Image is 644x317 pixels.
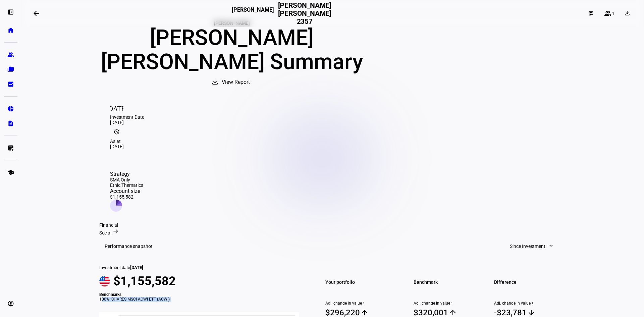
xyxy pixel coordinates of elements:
mat-icon: arrow_right_alt [112,228,119,234]
span: Benchmark [414,277,486,287]
mat-icon: expand_more [548,243,554,249]
mat-icon: dashboard_customize [588,11,594,16]
span: Since Investment [510,240,545,253]
div: $1,155,582 [110,194,143,200]
eth-mat-symbol: home [7,27,14,34]
mat-icon: arrow_upward [361,309,369,317]
div: [PERSON_NAME] [PERSON_NAME] Summary [99,26,364,74]
button: View Report [204,74,259,90]
mat-icon: download [211,78,219,86]
a: pie_chart [4,102,17,115]
a: group [4,48,17,61]
mat-icon: [DATE] [110,101,123,114]
div: [DATE] [110,144,555,149]
eth-mat-symbol: description [7,120,14,127]
sup: 1 [362,301,365,306]
mat-icon: arrow_upward [449,309,457,317]
eth-mat-symbol: group [7,51,14,58]
eth-mat-symbol: pie_chart [7,105,14,112]
sup: 1 [531,301,533,306]
span: View Report [222,74,250,90]
div: Investment Date [110,114,555,120]
div: Investment date [99,265,307,270]
div: 100% ISHARES MSCI ACWI ETF (ACWI) [99,297,307,302]
a: bid_landscape [4,77,17,91]
a: home [4,23,17,37]
span: Adj. change in value [494,301,566,306]
span: $1,155,582 [113,274,176,288]
span: Difference [494,277,566,287]
h2: [PERSON_NAME] [PERSON_NAME] 2357 [274,1,335,25]
div: Benchmarks [99,292,307,297]
span: Adj. change in value [325,301,397,306]
span: 1 [612,11,614,16]
span: See all [99,230,112,235]
mat-icon: download [624,10,631,16]
eth-mat-symbol: bid_landscape [7,81,14,88]
button: Since Investment [503,240,561,253]
mat-icon: arrow_backwards [32,9,40,17]
h3: Performance snapshot [105,244,153,249]
a: description [4,117,17,130]
div: As at [110,139,555,144]
div: SMA Only [110,177,143,182]
div: Strategy [110,171,143,177]
mat-icon: group [604,9,612,17]
mat-icon: update [110,125,123,139]
mat-icon: arrow_downward [527,309,535,317]
eth-mat-symbol: folder_copy [7,66,14,73]
a: folder_copy [4,63,17,76]
eth-mat-symbol: school [7,169,14,176]
span: Adj. change in value [414,301,486,306]
eth-mat-symbol: list_alt_add [7,145,14,151]
div: Account size [110,188,143,194]
sup: 1 [450,301,453,306]
eth-mat-symbol: left_panel_open [7,9,14,15]
div: Financial [99,222,566,228]
span: Your portfolio [325,277,397,287]
eth-mat-symbol: account_circle [7,300,14,307]
h3: [PERSON_NAME] [232,7,274,25]
span: [DATE] [130,265,143,270]
div: Ethic Thematics [110,182,143,188]
div: [DATE] [110,120,555,125]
